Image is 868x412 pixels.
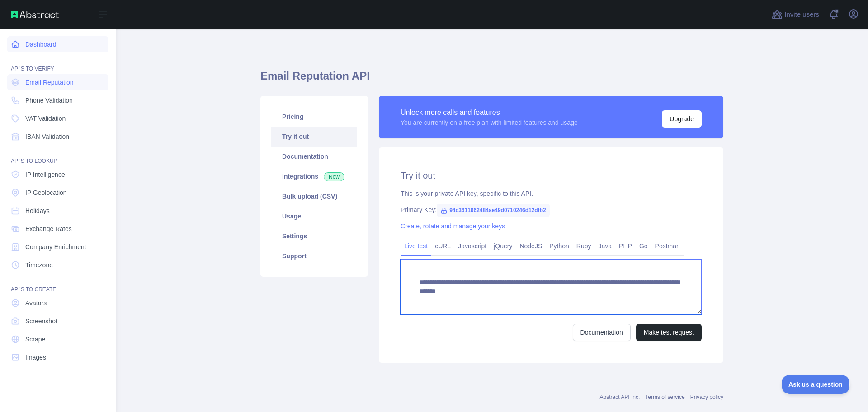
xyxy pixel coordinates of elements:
[271,147,357,166] a: Documentation
[271,186,357,206] a: Bulk upload (CSV)
[784,9,819,20] span: Invite users
[7,313,108,329] a: Screenshot
[7,331,108,347] a: Scrape
[573,239,595,253] a: Ruby
[7,203,108,219] a: Holidays
[770,7,821,22] button: Invite users
[437,204,550,217] span: 94c3611662484ae49d0710246d12dfb2
[25,188,67,197] span: IP Geolocation
[25,260,53,270] span: Timezone
[546,239,573,253] a: Python
[636,239,651,253] a: Go
[595,239,616,253] a: Java
[782,375,850,394] iframe: Toggle Customer Support
[651,239,684,253] a: Postman
[662,110,702,128] button: Upgrade
[615,239,636,253] a: PHP
[401,239,431,253] a: Live test
[7,185,108,201] a: IP Geolocation
[401,189,702,198] div: This is your private API key, specific to this API.
[516,239,546,253] a: NodeJS
[490,239,516,253] a: jQuery
[271,166,357,186] a: Integrations New
[645,394,684,400] a: Terms of service
[25,335,45,344] span: Scrape
[401,205,702,214] div: Primary Key:
[7,239,108,255] a: Company Enrichment
[431,239,454,253] a: cURL
[271,107,357,127] a: Pricing
[7,295,108,311] a: Avatars
[271,206,357,226] a: Usage
[401,107,578,118] div: Unlock more calls and features
[7,257,108,273] a: Timezone
[690,394,723,400] a: Privacy policy
[25,206,50,215] span: Holidays
[25,132,69,141] span: IBAN Validation
[324,172,344,181] span: New
[7,110,108,127] a: VAT Validation
[25,353,46,362] span: Images
[25,298,47,308] span: Avatars
[573,324,631,341] a: Documentation
[25,96,73,105] span: Phone Validation
[260,69,723,90] h1: Email Reputation API
[7,36,108,52] a: Dashboard
[25,224,72,233] span: Exchange Rates
[25,114,66,123] span: VAT Validation
[401,223,505,230] a: Create, rotate and manage your keys
[7,54,108,72] div: API'S TO VERIFY
[600,394,640,400] a: Abstract API Inc.
[7,166,108,183] a: IP Intelligence
[454,239,490,253] a: Javascript
[25,242,86,251] span: Company Enrichment
[271,246,357,266] a: Support
[7,275,108,293] div: API'S TO CREATE
[401,169,702,182] h2: Try it out
[271,127,357,147] a: Try it out
[7,221,108,237] a: Exchange Rates
[25,78,74,87] span: Email Reputation
[25,317,57,326] span: Screenshot
[271,226,357,246] a: Settings
[11,11,59,18] img: Abstract API
[7,92,108,109] a: Phone Validation
[25,170,65,179] span: IP Intelligence
[7,74,108,90] a: Email Reputation
[401,118,578,127] div: You are currently on a free plan with limited features and usage
[636,324,702,341] button: Make test request
[7,349,108,365] a: Images
[7,147,108,165] div: API'S TO LOOKUP
[7,128,108,145] a: IBAN Validation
